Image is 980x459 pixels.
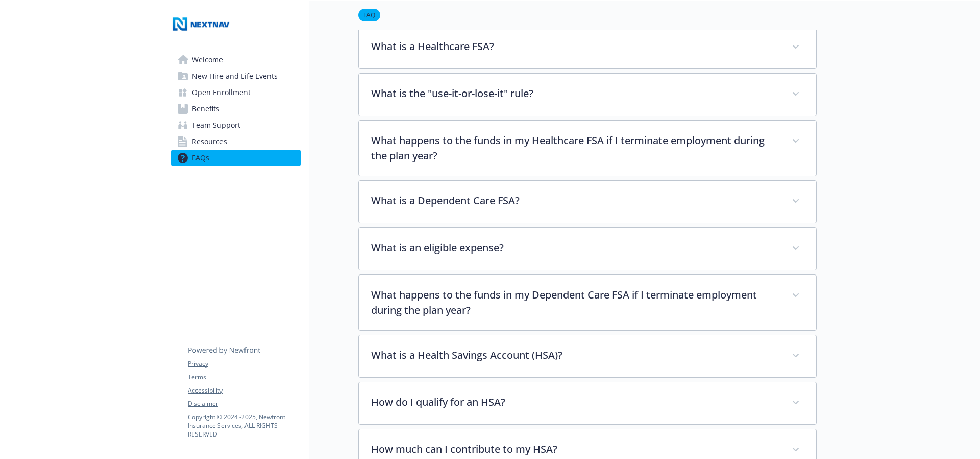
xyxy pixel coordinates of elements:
span: Team Support [192,117,240,133]
a: FAQ [358,10,380,19]
p: What is an eligible expense? [371,240,779,256]
a: Team Support [171,117,301,133]
span: Welcome [192,52,223,68]
p: Copyright © 2024 - 2025 , Newfront Insurance Services, ALL RIGHTS RESERVED [188,412,300,439]
div: What is an eligible expense? [359,228,816,270]
a: Accessibility [188,386,300,395]
a: New Hire and Life Events [171,68,301,84]
div: What is a Dependent Care FSA? [359,181,816,223]
span: Open Enrollment [192,84,251,101]
span: Benefits [192,101,219,117]
p: What happens to the funds in my Dependent Care FSA if I terminate employment during the plan year? [371,287,779,318]
a: Privacy [188,359,300,369]
a: Terms [188,373,300,382]
div: How do I qualify for an HSA? [359,382,816,424]
div: What happens to the funds in my Healthcare FSA if I terminate employment during the plan year? [359,121,816,176]
p: What is a Healthcare FSA? [371,39,779,54]
p: What is a Health Savings Account (HSA)? [371,348,779,363]
a: Disclaimer [188,399,300,408]
p: How do I qualify for an HSA? [371,395,779,410]
div: What happens to the funds in my Dependent Care FSA if I terminate employment during the plan year? [359,275,816,330]
span: Resources [192,133,227,150]
span: New Hire and Life Events [192,68,278,84]
p: What is the "use-it-or-lose-it" rule? [371,86,779,101]
div: What is the "use-it-or-lose-it" rule? [359,74,816,116]
p: What is a Dependent Care FSA? [371,193,779,209]
p: What happens to the funds in my Healthcare FSA if I terminate employment during the plan year? [371,133,779,164]
span: FAQs [192,150,209,166]
div: What is a Healthcare FSA? [359,27,816,68]
a: Benefits [171,101,301,117]
a: FAQs [171,150,301,166]
p: How much can I contribute to my HSA? [371,442,779,457]
a: Open Enrollment [171,84,301,101]
div: What is a Health Savings Account (HSA)? [359,335,816,377]
a: Resources [171,133,301,150]
a: Welcome [171,52,301,68]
